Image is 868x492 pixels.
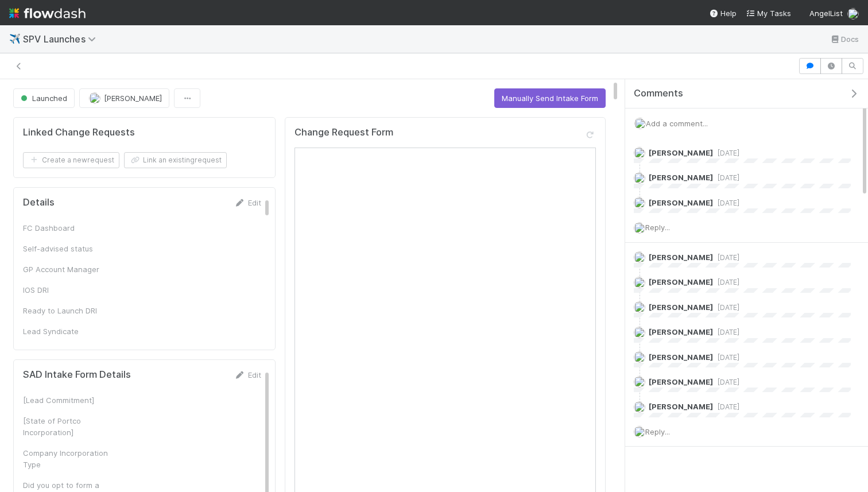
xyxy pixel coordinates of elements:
div: [State of Portco Incorporation] [23,415,109,438]
span: [DATE] [713,173,739,182]
div: Ready to Launch DRI [23,305,109,316]
button: Create a newrequest [23,152,119,168]
img: avatar_0a9e60f7-03da-485c-bb15-a40c44fcec20.png [89,92,100,104]
span: SPV Launches [23,33,102,45]
span: [DATE] [713,149,739,157]
span: [PERSON_NAME] [104,94,162,103]
span: [PERSON_NAME] [649,377,713,386]
button: [PERSON_NAME] [79,88,169,108]
span: [PERSON_NAME] [649,352,713,362]
div: GP Account Manager [23,264,109,275]
span: [PERSON_NAME] [649,173,713,182]
span: Reply... [645,223,670,232]
div: Self-advised status [23,243,109,254]
img: avatar_0a9e60f7-03da-485c-bb15-a40c44fcec20.png [634,222,645,234]
img: avatar_0a9e60f7-03da-485c-bb15-a40c44fcec20.png [634,118,646,129]
img: avatar_0a9e60f7-03da-485c-bb15-a40c44fcec20.png [634,351,645,363]
img: avatar_0a9e60f7-03da-485c-bb15-a40c44fcec20.png [634,251,645,263]
button: Link an existingrequest [124,152,227,168]
span: [PERSON_NAME] [649,327,713,336]
h5: Details [23,197,55,208]
a: Edit [234,370,261,379]
span: [DATE] [713,328,739,336]
span: [DATE] [713,303,739,312]
span: ✈️ [9,34,21,44]
h5: Linked Change Requests [23,127,135,138]
span: Add a comment... [646,119,708,128]
span: [PERSON_NAME] [649,402,713,411]
button: Manually Send Intake Form [494,88,606,108]
span: [PERSON_NAME] [649,277,713,286]
div: [Lead Commitment] [23,394,109,406]
div: FC Dashboard [23,222,109,234]
img: logo-inverted-e16ddd16eac7371096b0.svg [9,3,86,23]
img: avatar_b18de8e2-1483-4e81-aa60-0a3d21592880.png [634,376,645,388]
a: Edit [234,198,261,207]
img: avatar_b18de8e2-1483-4e81-aa60-0a3d21592880.png [634,301,645,313]
span: [DATE] [713,253,739,262]
img: avatar_0a9e60f7-03da-485c-bb15-a40c44fcec20.png [634,197,645,208]
span: [PERSON_NAME] [649,303,713,312]
span: [DATE] [713,199,739,207]
div: Company Incorporation Type [23,447,109,470]
span: My Tasks [746,9,791,18]
img: avatar_0a9e60f7-03da-485c-bb15-a40c44fcec20.png [634,426,645,437]
a: My Tasks [746,7,791,19]
span: Reply... [645,427,670,436]
span: [DATE] [713,278,739,286]
span: [PERSON_NAME] [649,198,713,207]
span: [PERSON_NAME] [649,253,713,262]
span: [DATE] [713,378,739,386]
img: avatar_0a9e60f7-03da-485c-bb15-a40c44fcec20.png [634,172,645,184]
img: avatar_0a9e60f7-03da-485c-bb15-a40c44fcec20.png [634,277,645,288]
img: avatar_0a9e60f7-03da-485c-bb15-a40c44fcec20.png [634,401,645,413]
span: AngelList [809,9,843,18]
h5: Change Request Form [294,127,393,138]
img: avatar_04f2f553-352a-453f-b9fb-c6074dc60769.png [634,147,645,158]
span: [PERSON_NAME] [649,148,713,157]
h5: SAD Intake Form Details [23,369,131,381]
span: [DATE] [713,353,739,362]
span: [DATE] [713,402,739,411]
div: IOS DRI [23,284,109,296]
div: Lead Syndicate [23,326,109,337]
div: Help [709,7,737,19]
span: Comments [634,88,683,99]
a: Docs [830,32,859,46]
img: avatar_0a9e60f7-03da-485c-bb15-a40c44fcec20.png [847,8,859,20]
img: avatar_b18de8e2-1483-4e81-aa60-0a3d21592880.png [634,327,645,338]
